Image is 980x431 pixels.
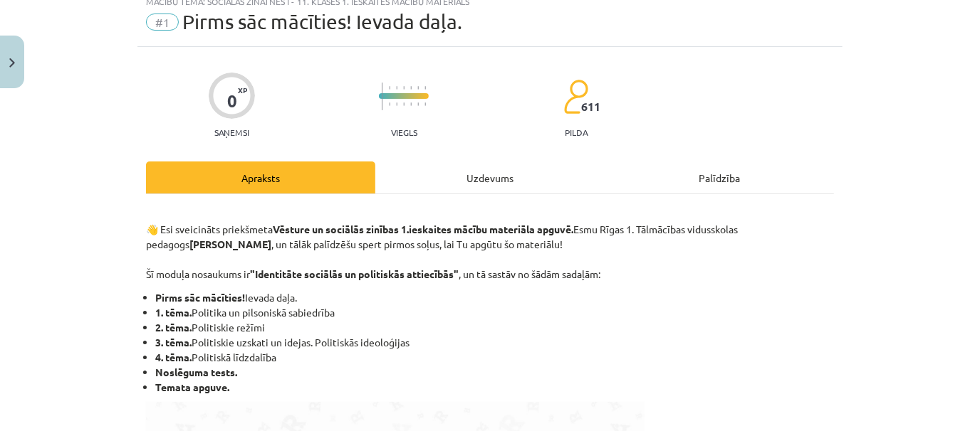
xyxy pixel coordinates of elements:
img: icon-short-line-57e1e144782c952c97e751825c79c345078a6d821885a25fce030b3d8c18986b.svg [410,86,412,90]
strong: Temata apguve. [155,381,229,393]
div: 0 [227,91,237,111]
strong: "Identitāte sociālās un politiskās attiecībās" [250,267,459,280]
span: XP [238,86,247,94]
li: Politiskie uzskati un idejas. Politiskās ideoloģijas [155,335,834,350]
strong: Vēsture un sociālās zinības 1.ieskaites mācību materiāla apguvē. [273,223,573,235]
img: icon-short-line-57e1e144782c952c97e751825c79c345078a6d821885a25fce030b3d8c18986b.svg [410,102,412,106]
li: Politiskā līdzdalība [155,350,834,365]
img: icon-long-line-d9ea69661e0d244f92f715978eff75569469978d946b2353a9bb055b3ed8787d.svg [382,83,383,110]
div: Uzdevums [375,161,605,193]
p: 👋 Esi sveicināts priekšmeta Esmu Rīgas 1. Tālmācības vidusskolas pedagogs , un tālāk palīdzēšu sp... [146,207,834,282]
div: Apraksts [146,161,375,193]
span: 611 [581,100,600,113]
div: Palīdzība [605,161,834,193]
img: icon-short-line-57e1e144782c952c97e751825c79c345078a6d821885a25fce030b3d8c18986b.svg [424,86,426,90]
strong: 2. tēma. [155,321,192,334]
img: icon-short-line-57e1e144782c952c97e751825c79c345078a6d821885a25fce030b3d8c18986b.svg [389,86,390,90]
img: icon-short-line-57e1e144782c952c97e751825c79c345078a6d821885a25fce030b3d8c18986b.svg [424,102,426,106]
strong: Noslēguma tests. [155,366,237,378]
p: pilda [565,127,588,137]
strong: 1. tēma. [155,306,192,319]
img: icon-short-line-57e1e144782c952c97e751825c79c345078a6d821885a25fce030b3d8c18986b.svg [396,86,397,90]
strong: [PERSON_NAME] [189,238,271,250]
strong: Pirms sāc mācīties! [155,291,245,304]
img: students-c634bb4e5e11cddfef0936a35e636f08e4e9abd3cc4e673bd6f9a4125e45ecb1.svg [563,79,588,115]
span: Pirms sāc mācīties! Ievada daļa. [182,10,462,33]
span: #1 [146,14,179,31]
img: icon-short-line-57e1e144782c952c97e751825c79c345078a6d821885a25fce030b3d8c18986b.svg [403,86,405,90]
strong: 3. tēma. [155,336,192,348]
img: icon-short-line-57e1e144782c952c97e751825c79c345078a6d821885a25fce030b3d8c18986b.svg [417,86,419,90]
img: icon-close-lesson-0947bae3869378f0d4975bcd49f059093ad1ed9edebbc8119c70593378902aed.svg [9,58,15,68]
li: Politiskie režīmi [155,320,834,335]
strong: 4. tēma. [155,351,192,363]
img: icon-short-line-57e1e144782c952c97e751825c79c345078a6d821885a25fce030b3d8c18986b.svg [389,102,390,106]
img: icon-short-line-57e1e144782c952c97e751825c79c345078a6d821885a25fce030b3d8c18986b.svg [403,102,405,106]
li: Politika un pilsoniskā sabiedrība [155,305,834,320]
p: Saņemsi [209,127,255,137]
p: Viegls [391,127,417,137]
img: icon-short-line-57e1e144782c952c97e751825c79c345078a6d821885a25fce030b3d8c18986b.svg [396,102,397,106]
li: Ievada daļa. [155,290,834,305]
img: icon-short-line-57e1e144782c952c97e751825c79c345078a6d821885a25fce030b3d8c18986b.svg [417,102,419,106]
